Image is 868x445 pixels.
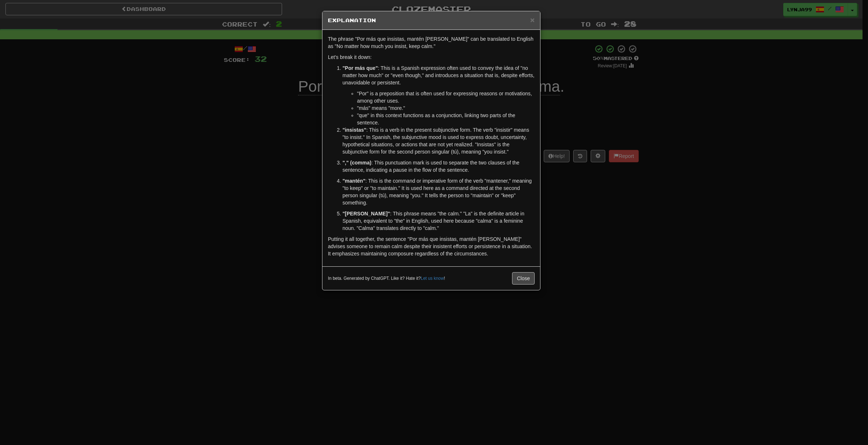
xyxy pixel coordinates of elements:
[328,275,445,282] small: In beta. Generated by ChatGPT. Like it? Hate it? !
[328,235,535,257] p: Putting it all together, the sentence "Por más que insistas, mantén [PERSON_NAME]" advises someon...
[342,126,535,155] p: : This is a verb in the present subjunctive form. The verb "insistir" means "to insist." In Spani...
[357,104,535,112] li: "más" means "more."
[342,64,535,86] p: : This is a Spanish expression often used to convey the idea of "no matter how much" or "even tho...
[357,90,535,104] li: "Por" is a preposition that is often used for expressing reasons or motivations, among other uses.
[421,276,444,281] a: Let us know
[530,16,535,24] span: ×
[328,17,535,24] h5: Explanation
[512,272,535,285] button: Close
[342,177,535,206] p: : This is the command or imperative form of the verb "mantener," meaning "to keep" or "to maintai...
[357,112,535,126] li: "que" in this context functions as a conjunction, linking two parts of the sentence.
[342,210,535,232] p: : This phrase means "the calm." "La" is the definite article in Spanish, equivalent to "the" in E...
[342,178,365,184] strong: "mantén"
[342,127,366,133] strong: "insistas"
[328,35,535,50] p: The phrase "Por más que insistas, mantén [PERSON_NAME]" can be translated to English as "No matte...
[328,53,535,61] p: Let's break it down:
[530,16,535,24] button: Close
[342,160,371,166] strong: "," (comma)
[342,65,378,71] strong: "Por más que"
[342,159,535,174] p: : This punctuation mark is used to separate the two clauses of the sentence, indicating a pause i...
[342,211,390,216] strong: "[PERSON_NAME]"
